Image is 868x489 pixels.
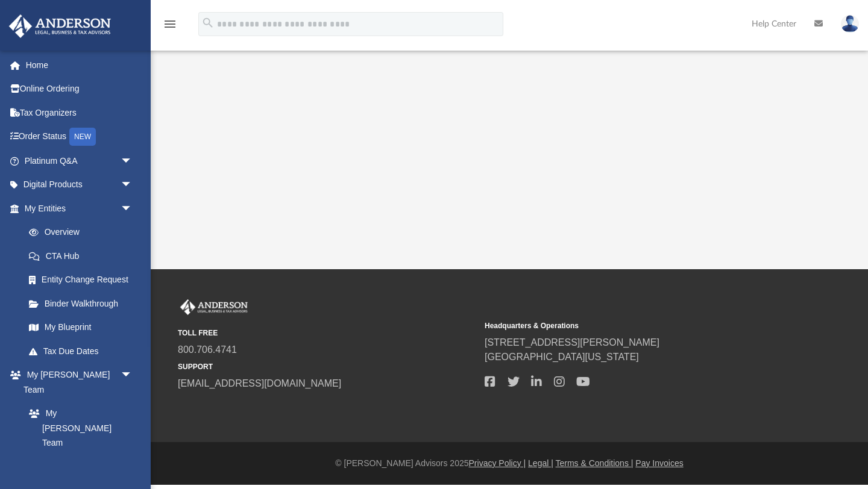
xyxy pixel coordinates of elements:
[178,344,237,355] a: 800.706.4741
[17,244,151,268] a: CTA Hub
[121,196,145,221] span: arrow_drop_down
[121,173,145,198] span: arrow_drop_down
[121,363,145,388] span: arrow_drop_down
[17,402,139,455] a: My [PERSON_NAME] Team
[69,128,96,146] div: NEW
[469,458,526,468] a: Privacy Policy |
[121,149,145,173] span: arrow_drop_down
[178,328,476,338] small: TOLL FREE
[485,352,639,362] a: [GEOGRAPHIC_DATA][US_STATE]
[178,299,250,315] img: Anderson Advisors Platinum Portal
[8,101,151,125] a: Tax Organizers
[8,125,151,149] a: Order StatusNEW
[5,14,115,38] img: Anderson Advisors Platinum Portal
[17,220,151,244] a: Overview
[8,53,151,77] a: Home
[8,173,151,197] a: Digital Productsarrow_drop_down
[151,457,868,470] div: © [PERSON_NAME] Advisors 2025
[201,16,215,30] i: search
[178,361,476,372] small: SUPPORT
[528,458,553,468] a: Legal |
[17,316,145,340] a: My Blueprint
[8,149,151,173] a: Platinum Q&Aarrow_drop_down
[556,458,634,468] a: Terms & Conditions |
[485,320,783,331] small: Headquarters & Operations
[163,23,177,31] a: menu
[163,17,177,31] i: menu
[8,196,151,220] a: My Entitiesarrow_drop_down
[178,378,341,388] a: [EMAIL_ADDRESS][DOMAIN_NAME]
[841,15,859,33] img: User Pic
[17,339,151,363] a: Tax Due Dates
[8,77,151,101] a: Online Ordering
[485,337,659,347] a: [STREET_ADDRESS][PERSON_NAME]
[8,363,145,402] a: My [PERSON_NAME] Teamarrow_drop_down
[635,458,683,468] a: Pay Invoices
[17,291,151,316] a: Binder Walkthrough
[17,268,151,292] a: Entity Change Request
